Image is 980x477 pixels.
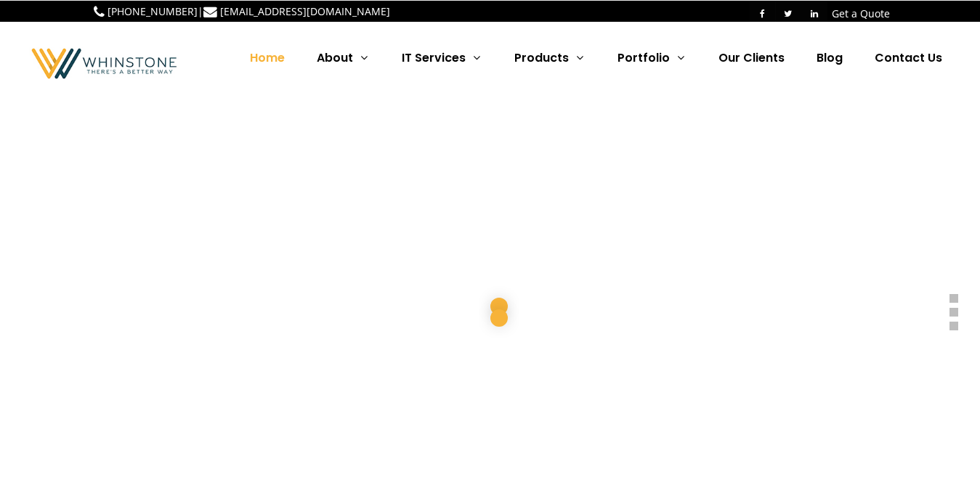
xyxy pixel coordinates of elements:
[617,49,670,66] span: Portfolio
[302,22,384,94] a: About
[832,7,890,20] a: Get a Quote
[317,49,353,66] span: About
[860,22,957,94] a: Contact Us
[500,22,600,94] a: Products
[94,3,390,20] p: |
[603,22,701,94] a: Portfolio
[704,22,799,94] a: Our Clients
[250,49,285,66] span: Home
[802,22,857,94] a: Blog
[402,49,466,66] span: IT Services
[514,49,569,66] span: Products
[875,49,942,66] span: Contact Us
[718,49,785,66] span: Our Clients
[220,4,390,18] a: [EMAIL_ADDRESS][DOMAIN_NAME]
[387,22,497,94] a: IT Services
[108,4,198,18] a: [PHONE_NUMBER]
[235,22,299,94] a: Home
[817,49,843,66] span: Blog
